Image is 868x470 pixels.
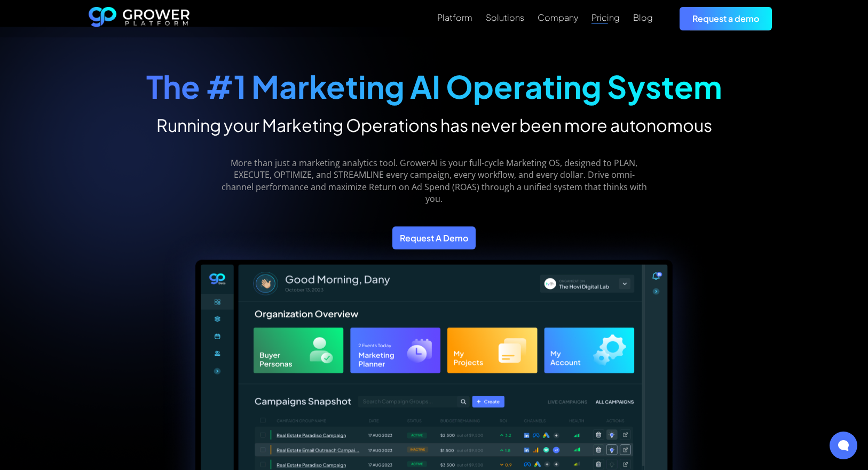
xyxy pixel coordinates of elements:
div: Pricing [591,12,620,22]
p: More than just a marketing analytics tool. GrowerAI is your full-cycle Marketing OS, designed to ... [220,157,649,205]
div: Blog [633,12,653,22]
div: Company [538,12,578,22]
strong: The #1 Marketing AI Operating System [146,67,722,106]
div: Solutions [486,12,524,22]
a: Blog [633,11,653,24]
a: home [89,7,190,30]
a: Solutions [486,11,524,24]
div: Platform [437,12,472,22]
a: Pricing [591,11,620,24]
a: Company [538,11,578,24]
a: Request A Demo [392,226,476,249]
h2: Running your Marketing Operations has never been more autonomous [146,114,722,136]
a: Platform [437,11,472,24]
a: Request a demo [680,7,772,30]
